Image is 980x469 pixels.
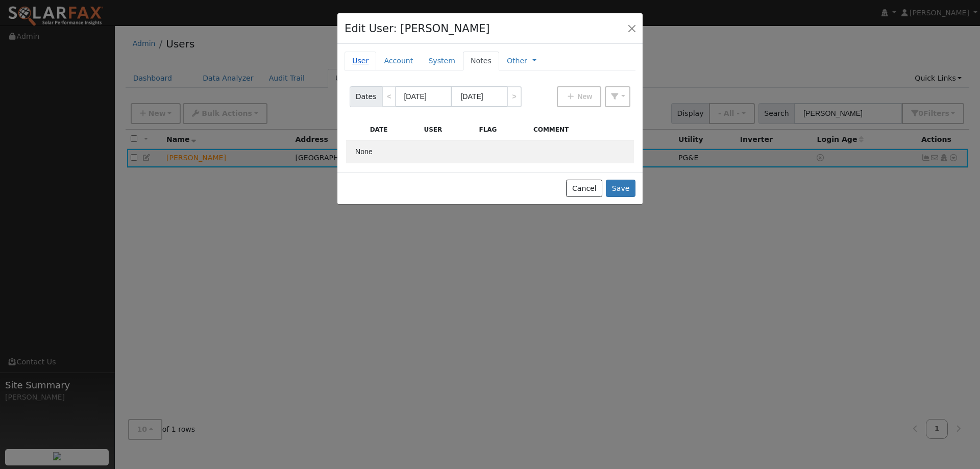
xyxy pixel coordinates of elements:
[474,120,528,140] div: Flag
[566,180,602,197] button: Cancel
[345,20,490,37] h4: Edit User: [PERSON_NAME]
[350,86,382,107] span: Dates
[419,120,474,140] div: User
[376,52,421,70] a: Account
[507,56,527,66] a: Other
[346,140,634,164] td: None
[528,120,616,140] div: Comment
[507,86,521,107] a: >
[463,52,499,70] a: Notes
[382,86,396,107] a: <
[364,120,419,140] div: Date
[577,92,592,101] span: New
[557,86,601,107] button: New
[345,52,376,70] a: User
[606,180,635,197] button: Save
[421,52,463,70] a: System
